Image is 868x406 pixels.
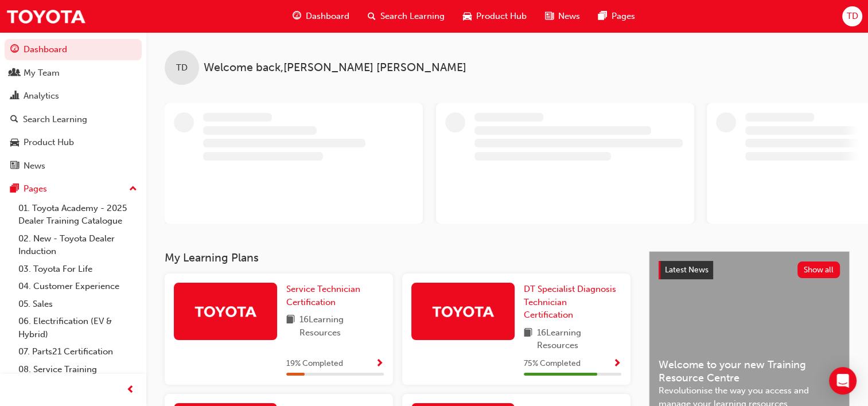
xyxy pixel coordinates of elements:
[14,200,142,230] a: 01. Toyota Academy - 2025 Dealer Training Catalogue
[176,61,188,75] span: TD
[165,251,630,264] h3: My Learning Plans
[359,5,454,28] a: search-iconSearch Learning
[14,295,142,313] a: 05. Sales
[299,313,384,339] span: 16 Learning Resources
[5,178,142,200] button: Pages
[24,67,60,80] div: My Team
[380,10,445,23] span: Search Learning
[24,159,45,173] div: News
[5,109,142,130] a: Search Learning
[306,10,349,23] span: Dashboard
[368,9,376,24] span: search-icon
[5,132,142,153] a: Product Hub
[23,113,87,126] div: Search Learning
[524,283,621,322] a: DT Specialist Diagnosis Technician Certification
[14,260,142,278] a: 03. Toyota For Life
[10,115,18,125] span: search-icon
[204,61,466,75] span: Welcome back , [PERSON_NAME] [PERSON_NAME]
[126,383,135,397] span: prev-icon
[129,182,137,197] span: up-icon
[5,37,142,178] button: DashboardMy TeamAnalyticsSearch LearningProduct HubNews
[283,5,359,28] a: guage-iconDashboard
[536,5,589,28] a: news-iconNews
[545,9,554,24] span: news-icon
[286,357,343,370] span: 19 % Completed
[14,343,142,361] a: 07. Parts21 Certification
[286,313,295,339] span: book-icon
[286,284,360,307] span: Service Technician Certification
[194,301,257,321] img: Trak
[14,278,142,295] a: 04. Customer Experience
[476,10,527,23] span: Product Hub
[375,359,384,369] span: Show Progress
[524,284,616,320] span: DT Specialist Diagnosis Technician Certification
[659,261,840,279] a: Latest NewsShow all
[286,283,384,309] a: Service Technician Certification
[14,361,142,378] a: 08. Service Training
[10,184,19,194] span: pages-icon
[665,265,709,275] span: Latest News
[24,136,74,149] div: Product Hub
[10,45,19,55] span: guage-icon
[537,326,621,352] span: 16 Learning Resources
[10,91,19,101] span: chart-icon
[5,63,142,84] a: My Team
[454,5,536,28] a: car-iconProduct Hub
[24,89,59,103] div: Analytics
[613,357,621,371] button: Show Progress
[846,10,858,23] span: TD
[10,161,19,171] span: news-icon
[829,367,857,395] div: Open Intercom Messenger
[10,68,19,79] span: people-icon
[5,85,142,107] a: Analytics
[613,359,621,369] span: Show Progress
[589,5,644,28] a: pages-iconPages
[797,261,840,278] button: Show all
[10,138,19,148] span: car-icon
[842,6,862,26] button: TD
[463,9,472,24] span: car-icon
[6,3,86,29] img: Trak
[524,326,532,352] span: book-icon
[14,313,142,343] a: 06. Electrification (EV & Hybrid)
[659,358,840,384] span: Welcome to your new Training Resource Centre
[558,10,580,23] span: News
[612,10,635,23] span: Pages
[14,230,142,260] a: 02. New - Toyota Dealer Induction
[375,357,384,371] button: Show Progress
[24,182,47,196] div: Pages
[293,9,301,24] span: guage-icon
[598,9,607,24] span: pages-icon
[431,301,495,321] img: Trak
[5,155,142,177] a: News
[5,39,142,60] a: Dashboard
[524,357,581,370] span: 75 % Completed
